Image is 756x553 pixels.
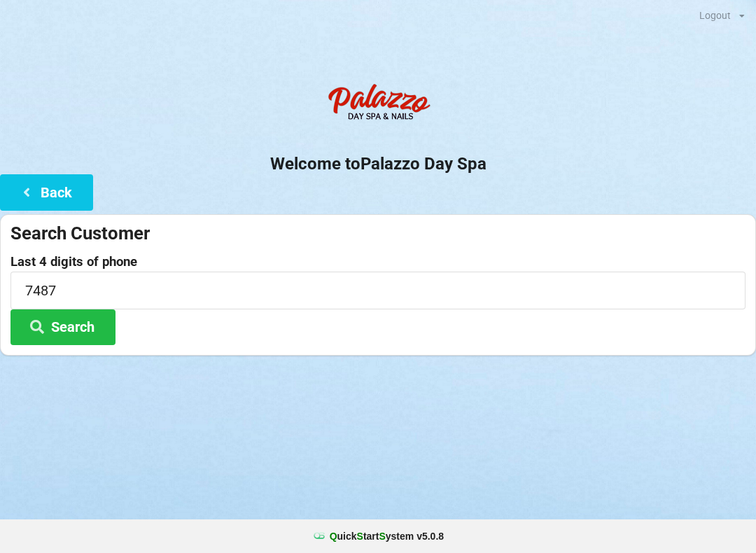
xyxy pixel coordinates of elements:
div: Logout [699,10,731,20]
span: S [357,531,363,542]
span: Q [330,531,337,542]
img: favicon.ico [312,529,326,543]
b: uick tart ystem v 5.0.8 [330,529,444,543]
label: Last 4 digits of phone [10,255,745,269]
div: Search Customer [10,222,745,245]
span: S [379,531,385,542]
input: 0000 [10,272,745,309]
img: PalazzoDaySpaNails-Logo.png [322,76,434,132]
button: Search [10,309,115,345]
